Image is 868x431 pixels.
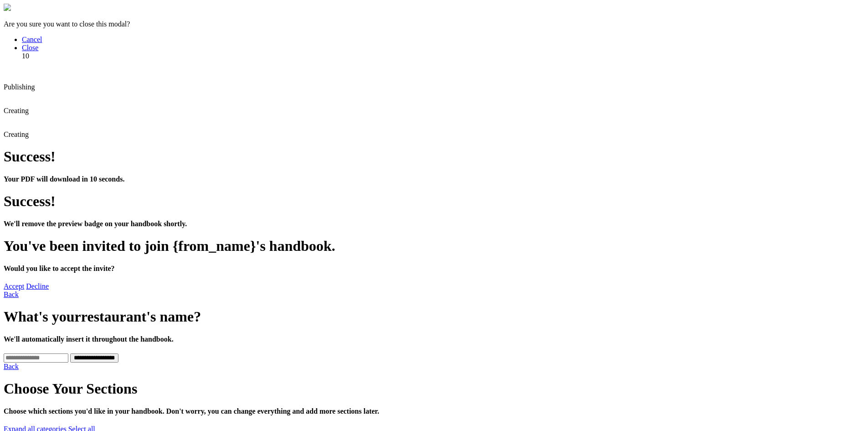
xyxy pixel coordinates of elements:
h1: You've been invited to join {from_name}'s handbook. [4,238,864,254]
span: 10 [22,52,29,60]
a: Accept [4,282,24,290]
h4: We'll remove the preview badge on your handbook shortly. [4,220,864,228]
span: Creating [4,130,29,138]
a: Cancel [22,36,42,43]
h4: Your PDF will download in 10 seconds. [4,175,864,183]
span: Creating [4,107,29,114]
img: close-modal.svg [4,4,11,11]
p: Are you sure you want to close this modal? [4,20,864,28]
h1: Success! [4,193,864,210]
h1: Choose Your Sections [4,380,864,397]
span: Publishing [4,83,35,91]
h4: Choose which sections you'd like in your handbook. Don't worry, you can change everything and add... [4,407,864,415]
a: Back [4,363,19,370]
span: restaurant [81,308,146,325]
h1: Success! [4,148,864,165]
h4: Would you like to accept the invite? [4,265,864,273]
h4: We'll automatically insert it throughout the handbook. [4,335,864,343]
h1: What's your 's name? [4,308,864,325]
a: Back [4,291,19,298]
a: Decline [26,282,49,290]
a: Close [22,44,38,52]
